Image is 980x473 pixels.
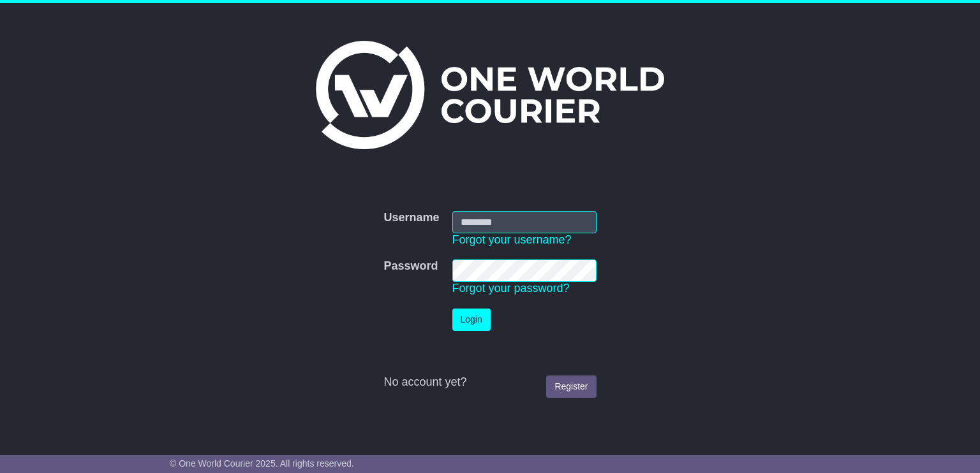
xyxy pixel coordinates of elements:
[383,259,438,273] label: Password
[546,375,596,398] a: Register
[316,41,664,149] img: One World
[383,375,596,389] div: No account yet?
[452,282,570,295] a: Forgot your password?
[170,458,354,469] span: © One World Courier 2025. All rights reserved.
[383,211,439,225] label: Username
[452,309,491,331] button: Login
[452,233,572,246] a: Forgot your username?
